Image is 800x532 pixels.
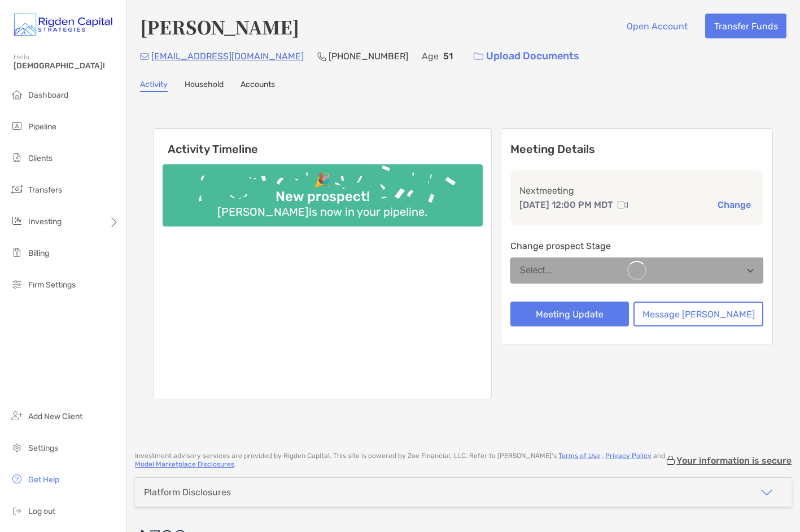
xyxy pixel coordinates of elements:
a: Accounts [241,80,275,92]
img: Email Icon [140,53,149,60]
p: 51 [443,49,453,63]
a: Activity [140,80,168,92]
span: Investing [28,217,62,226]
img: investing icon [10,214,24,228]
div: New prospect! [271,189,374,205]
div: [PERSON_NAME] is now in your pipeline. [213,205,432,219]
button: Open Account [618,14,696,38]
span: Transfers [28,185,62,195]
a: Privacy Policy [605,452,652,460]
img: Zoe Logo [14,5,112,45]
p: Next meeting [519,184,755,198]
span: Clients [28,154,53,163]
p: Investment advisory services are provided by Rigden Capital . This site is powered by Zoe Financi... [135,452,665,469]
a: Upload Documents [466,44,587,68]
img: communication type [618,200,628,210]
span: Get Help [28,475,59,485]
span: [DEMOGRAPHIC_DATA]! [14,61,119,71]
button: Meeting Update [510,302,629,326]
img: get-help icon [10,472,24,486]
p: Your information is secure [676,455,792,466]
span: Billing [28,248,49,258]
p: Meeting Details [510,142,764,156]
span: Log out [28,507,55,516]
img: logout icon [10,504,24,517]
img: clients icon [10,151,24,164]
img: firm-settings icon [10,277,24,291]
p: [DATE] 12:00 PM MDT [519,198,613,212]
p: [PHONE_NUMBER] [329,49,408,63]
h6: Activity Timeline [154,129,491,156]
span: Pipeline [28,122,56,132]
a: Household [185,80,224,92]
div: Platform Disclosures [144,487,231,498]
div: 🎉 [309,172,335,189]
a: Model Marketplace Disclosures [135,460,234,468]
img: dashboard icon [10,88,24,101]
button: Message [PERSON_NAME] [633,302,763,326]
span: Add New Client [28,412,82,421]
img: icon arrow [760,486,773,499]
img: button icon [474,53,483,60]
img: Phone Icon [317,52,326,61]
a: Terms of Use [558,452,600,460]
span: Dashboard [28,90,68,100]
img: billing icon [10,246,24,259]
img: add_new_client icon [10,409,24,422]
span: Settings [28,443,58,453]
button: Change [714,199,754,211]
button: Transfer Funds [705,14,786,38]
img: pipeline icon [10,119,24,133]
p: [EMAIL_ADDRESS][DOMAIN_NAME] [151,49,304,63]
span: Firm Settings [28,280,76,290]
img: settings icon [10,441,24,454]
p: Change prospect Stage [510,239,764,253]
img: transfers icon [10,182,24,196]
h4: [PERSON_NAME] [140,14,299,40]
p: Age [422,49,439,63]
